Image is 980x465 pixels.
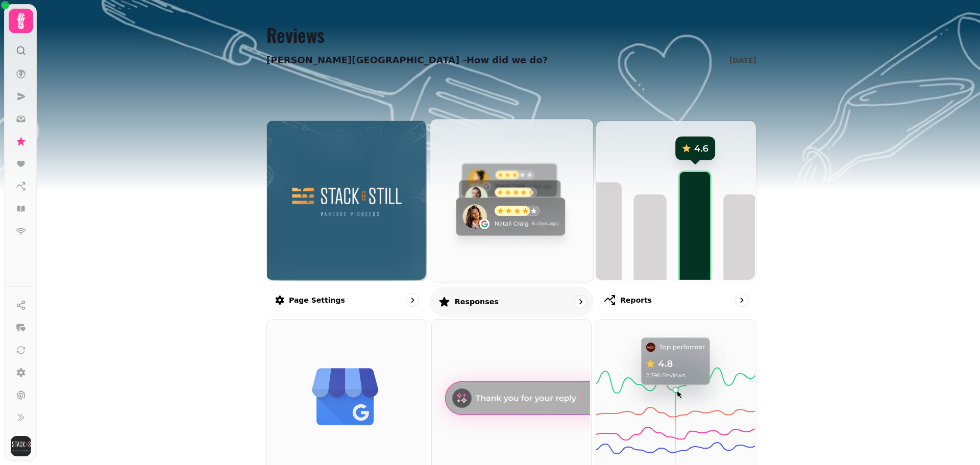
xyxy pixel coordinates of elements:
[729,55,756,65] p: [DATE]
[287,168,406,233] img: How did we do?
[454,297,498,307] p: Responses
[430,118,594,316] a: ResponsesResponses
[620,295,652,305] p: Reports
[266,120,427,315] a: Page settingsHow did we do?Page settings
[575,297,585,307] svg: go to
[407,295,418,305] svg: go to
[266,53,548,67] p: [PERSON_NAME][GEOGRAPHIC_DATA] - How did we do?
[429,118,592,281] img: Responses
[596,120,756,315] a: ReportsReports
[9,436,33,456] button: User avatar
[595,120,755,280] img: Reports
[11,436,31,456] img: User avatar
[737,295,747,305] svg: go to
[289,295,345,305] p: Page settings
